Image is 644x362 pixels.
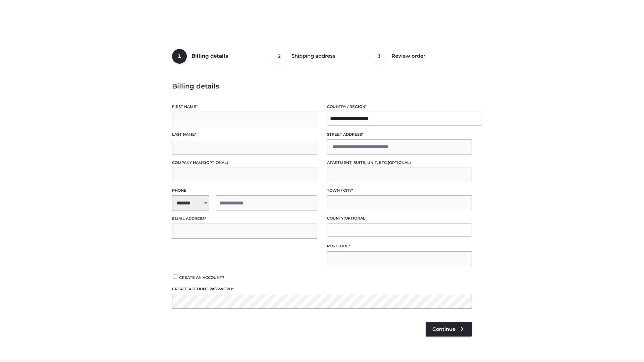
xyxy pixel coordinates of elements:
span: Shipping address [291,53,335,59]
input: Create an account? [172,275,178,279]
span: 2 [272,49,287,64]
label: First name [172,104,317,110]
span: (optional) [388,160,411,165]
label: Apartment, suite, unit, etc. [327,160,472,166]
label: Postcode [327,243,472,249]
span: Review order [391,53,425,59]
label: Last name [172,131,317,138]
label: County [327,215,472,222]
label: Company name [172,160,317,166]
span: 1 [172,49,187,64]
span: Billing details [192,53,228,59]
label: Create account password [172,286,472,292]
label: Country / Region [327,104,472,110]
label: Street address [327,131,472,138]
label: Phone [172,187,317,194]
span: (optional) [205,160,228,165]
label: Email address [172,216,317,222]
span: Create an account? [179,275,224,280]
a: Continue [426,322,472,337]
span: 3 [372,49,387,64]
label: Town / City [327,187,472,194]
h3: Billing details [172,82,472,90]
span: (optional) [343,216,367,221]
span: Continue [432,326,455,332]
